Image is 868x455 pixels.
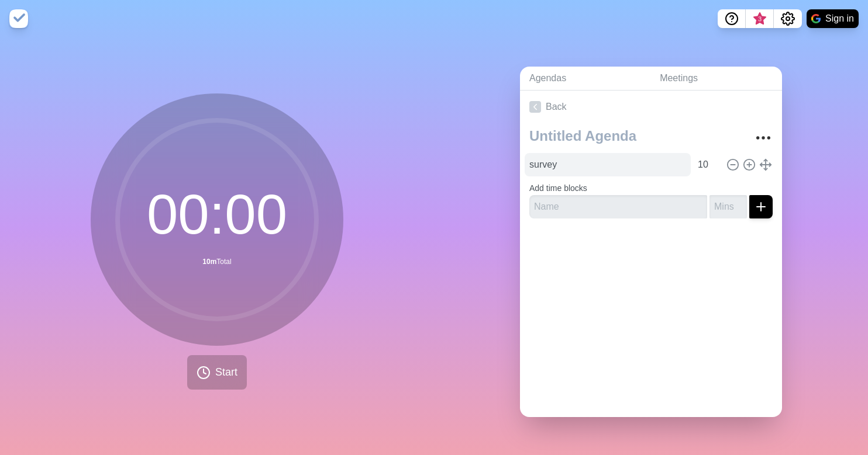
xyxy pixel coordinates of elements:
img: google logo [811,14,821,23]
input: Name [529,195,707,218]
img: timeblocks logo [9,9,28,28]
button: Start [187,355,247,390]
button: What’s new [746,9,774,28]
a: Meetings [650,67,782,91]
span: 3 [755,15,764,24]
a: Back [520,91,782,123]
button: Settings [774,9,802,28]
button: Sign in [807,9,859,28]
button: More [752,126,775,150]
a: Agendas [520,67,650,91]
input: Mins [693,153,721,176]
span: Start [215,364,237,380]
label: Add time blocks [529,183,587,193]
input: Name [525,153,691,176]
input: Mins [709,195,747,218]
button: Help [718,9,746,28]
